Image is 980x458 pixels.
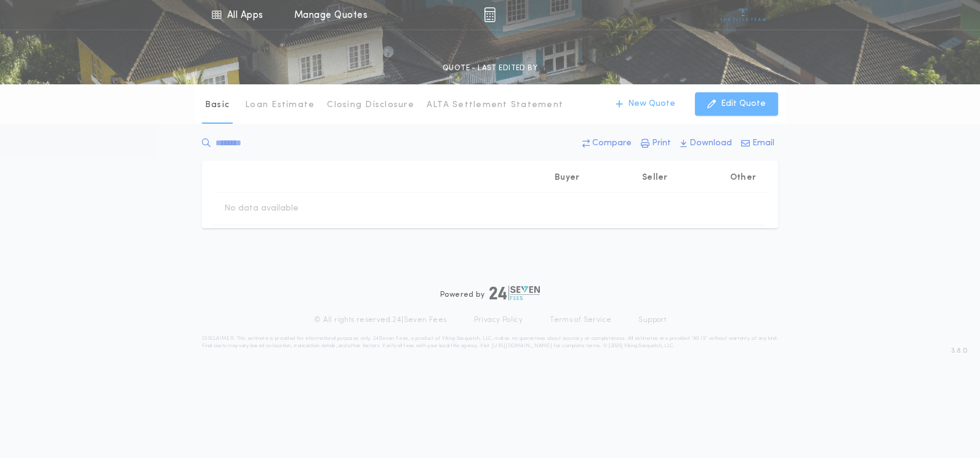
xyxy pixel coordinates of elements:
[637,132,675,155] button: Print
[245,99,315,111] p: Loan Estimate
[677,132,736,155] button: Download
[730,172,756,184] p: Other
[550,315,611,325] a: Terms of Service
[720,9,766,21] img: vs-icon
[752,137,774,150] p: Email
[491,343,552,348] a: [URL][DOMAIN_NAME]
[638,315,666,325] a: Support
[489,286,540,300] img: logo
[314,315,447,325] p: © All rights reserved. 24|Seven Fees
[737,132,778,155] button: Email
[440,286,540,300] div: Powered by
[951,345,968,356] span: 3.8.0
[202,335,778,350] p: DISCLAIMER: This estimate is provided for informational purposes only. 24|Seven Fees, a product o...
[652,137,671,150] p: Print
[603,92,688,116] button: New Quote
[592,137,632,150] p: Compare
[689,137,732,150] p: Download
[642,172,668,184] p: Seller
[427,99,563,111] p: ALTA Settlement Statement
[474,315,523,325] a: Privacy Policy
[205,99,230,111] p: Basic
[327,99,414,111] p: Closing Disclosure
[628,98,675,110] p: New Quote
[214,193,308,225] td: No data available
[721,98,766,110] p: Edit Quote
[695,92,778,116] button: Edit Quote
[484,7,496,22] img: img
[555,172,579,184] p: Buyer
[443,62,537,74] p: QUOTE - LAST EDITED BY
[579,132,635,155] button: Compare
